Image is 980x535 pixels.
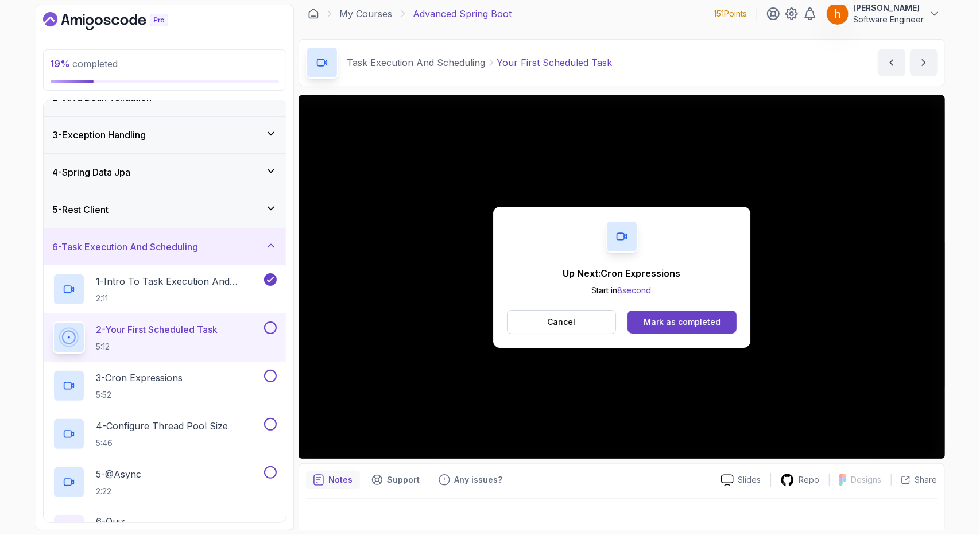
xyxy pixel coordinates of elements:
[53,466,277,498] button: 5-@Async2:22
[53,321,277,354] button: 2-Your First Scheduled Task5:12
[96,323,218,336] p: 2 - Your First Scheduled Task
[627,311,736,334] button: Mark as completed
[854,2,924,14] p: [PERSON_NAME]
[53,240,199,254] h3: 6 - Task Execution And Scheduling
[432,471,510,489] button: Feedback button
[827,3,849,25] img: user profile image
[96,371,183,385] p: 3 - Cron Expressions
[347,56,486,69] p: Task Execution And Scheduling
[507,310,617,334] button: Cancel
[547,316,575,328] p: Cancel
[299,95,945,459] iframe: 2 - Your First Scheduled Task
[53,370,277,402] button: 3-Cron Expressions5:52
[618,285,652,295] span: 8 second
[43,12,195,30] a: Dashboard
[455,474,503,486] p: Any issues?
[51,58,118,69] span: completed
[915,474,938,486] p: Share
[497,56,613,69] p: Your First Scheduled Task
[53,203,109,216] h3: 5 - Rest Client
[329,474,353,486] p: Notes
[563,285,680,296] p: Start in
[96,437,228,449] p: 5:46
[96,467,142,481] p: 5 - @Async
[96,514,126,528] p: 6 - Quiz
[53,273,277,305] button: 1-Intro To Task Execution And Scheduling2:11
[563,266,680,280] p: Up Next: Cron Expressions
[96,389,183,401] p: 5:52
[714,8,747,20] p: 151 Points
[878,49,905,76] button: previous content
[910,49,938,76] button: next content
[851,474,882,486] p: Designs
[96,341,218,352] p: 5:12
[53,128,146,142] h3: 3 - Exception Handling
[854,14,924,25] p: Software Engineer
[826,2,940,25] button: user profile image[PERSON_NAME]Software Engineer
[44,228,286,265] button: 6-Task Execution And Scheduling
[308,8,319,20] a: Dashboard
[340,7,393,21] a: My Courses
[388,474,420,486] p: Support
[53,165,131,179] h3: 4 - Spring Data Jpa
[96,293,262,304] p: 2:11
[306,471,360,489] button: notes button
[96,486,142,497] p: 2:22
[799,474,820,486] p: Repo
[51,58,71,69] span: 19 %
[44,191,286,228] button: 5-Rest Client
[644,316,721,328] div: Mark as completed
[44,154,286,191] button: 4-Spring Data Jpa
[413,7,512,21] p: Advanced Spring Boot
[53,418,277,450] button: 4-Configure Thread Pool Size5:46
[712,474,770,486] a: Slides
[44,117,286,153] button: 3-Exception Handling
[96,274,262,288] p: 1 - Intro To Task Execution And Scheduling
[891,474,938,486] button: Share
[96,419,228,433] p: 4 - Configure Thread Pool Size
[738,474,761,486] p: Slides
[771,473,829,487] a: Repo
[365,471,427,489] button: Support button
